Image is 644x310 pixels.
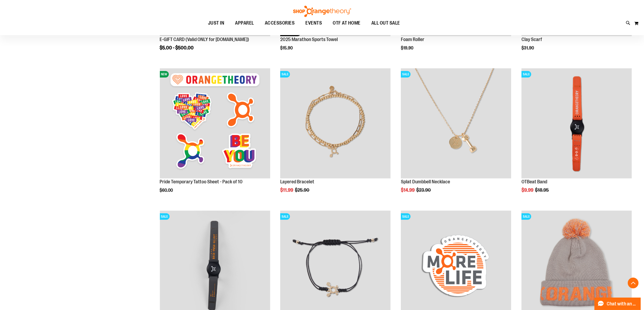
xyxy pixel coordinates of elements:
[160,213,170,220] span: SALE
[401,187,415,193] span: $14.99
[235,17,254,29] span: APPAREL
[401,179,450,184] a: Splat Dumbbell Necklace
[306,17,322,29] span: EVENTS
[401,46,414,50] span: $19.90
[521,68,632,178] img: OTBeat Band
[292,6,352,17] img: Shop Orangetheory
[160,71,169,77] span: NEW
[416,187,432,193] span: $23.90
[628,278,639,288] button: Back To Top
[401,68,511,178] img: Front facing view of plus Necklace - Gold
[401,71,411,77] span: SALE
[160,68,270,178] img: Pride Temporary Tattoo Sheet - Pack of 10
[371,17,400,29] span: ALL OUT SALE
[401,213,411,220] span: SALE
[160,68,270,179] a: Pride Temporary Tattoo Sheet - Pack of 10NEW
[208,17,224,29] span: JUST IN
[401,37,424,42] a: Foam Roller
[521,71,531,77] span: SALE
[280,68,391,179] a: Layered BraceletSALE
[280,46,293,50] span: $15.90
[160,45,194,50] span: $5.00 - $500.00
[160,188,174,193] span: $60.00
[280,37,338,42] a: 2025 Marathon Sports Towel
[280,179,314,184] a: Layered Bracelet
[280,71,290,77] span: SALE
[595,298,641,310] button: Chat with an Expert
[521,213,531,220] span: SALE
[160,179,243,184] a: Pride Temporary Tattoo Sheet - Pack of 10
[607,301,638,306] span: Chat with an Expert
[160,37,249,42] a: E-GIFT CARD (Valid ONLY for [DOMAIN_NAME])
[333,17,361,29] span: OTF AT HOME
[278,66,393,207] div: product
[535,187,550,193] span: $18.95
[521,68,632,179] a: OTBeat BandSALE
[398,66,514,207] div: product
[521,37,542,42] a: Clay Scarf
[280,213,290,220] span: SALE
[521,46,535,50] span: $31.90
[157,66,273,207] div: product
[280,68,391,178] img: Layered Bracelet
[521,179,547,184] a: OTBeat Band
[265,17,295,29] span: ACCESSORIES
[519,66,635,207] div: product
[295,187,310,193] span: $25.90
[280,187,294,193] span: $11.99
[401,68,511,179] a: Front facing view of plus Necklace - GoldSALE
[521,187,534,193] span: $9.99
